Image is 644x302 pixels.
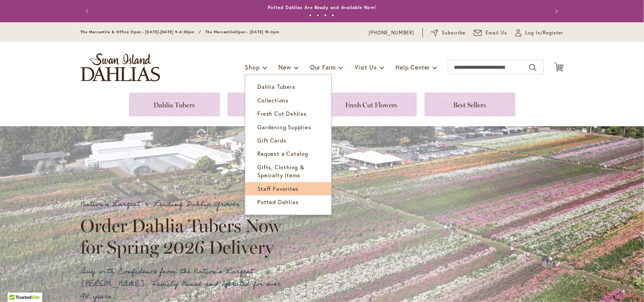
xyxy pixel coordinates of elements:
span: The Mercantile & Office Open - [DATE]-[DATE] 9-4:30pm / The Mercantile [81,29,235,34]
button: Previous [81,4,96,19]
span: Gifts, Clothing & Specialty Items [257,163,304,179]
a: store logo [81,53,160,81]
a: Subscribe [431,29,466,37]
span: New [278,63,291,71]
span: Collections [257,96,289,104]
button: 2 of 4 [317,14,319,17]
button: 3 of 4 [324,14,327,17]
span: Help Center [396,63,430,71]
span: Email Us [486,29,507,37]
span: Request a Catalog [257,150,308,157]
span: Dahlia Tubers [257,83,295,90]
button: 1 of 4 [309,14,312,17]
span: Log In/Register [525,29,564,37]
a: [PHONE_NUMBER] [369,29,415,37]
span: Visit Us [355,63,377,71]
button: 4 of 4 [332,14,334,17]
button: Next [549,4,564,19]
span: Shop [245,63,260,71]
span: Open - [DATE] 10-3pm [235,29,279,34]
a: Log In/Register [515,29,564,37]
span: Subscribe [442,29,466,37]
span: Potted Dahlias [257,198,298,206]
a: Gift Cards [245,134,331,147]
a: Email Us [474,29,507,37]
p: Nation's Largest & Leading Dahlia Grower [81,198,288,211]
span: Staff Favorites [257,185,298,192]
h2: Order Dahlia Tubers Now for Spring 2026 Delivery [81,215,288,257]
span: Fresh Cut Dahlias [257,110,307,117]
a: Potted Dahlias Are Ready and Available Now! [268,5,377,10]
span: Gardening Supplies [257,123,311,131]
span: Our Farm [310,63,336,71]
